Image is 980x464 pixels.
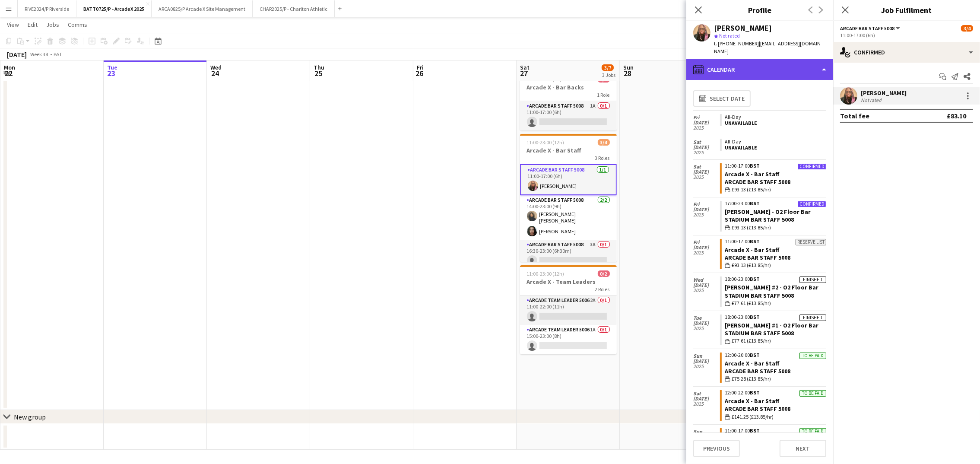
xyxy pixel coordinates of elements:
[598,139,610,146] span: 3/4
[693,359,720,364] span: [DATE]
[24,19,41,30] a: Edit
[64,19,91,30] a: Comms
[725,405,826,413] div: Arcade Bar Staff 5008
[732,299,771,307] span: £77.61 (£13.85/hr)
[520,240,617,269] app-card-role: Arcade Bar Staff 50083A0/116:30-23:00 (6h30m)
[799,353,826,359] div: To be paid
[725,170,780,178] a: Arcade X - Bar Staff
[693,90,751,107] button: Select date
[693,364,720,369] span: 2025
[725,428,826,433] div: 11:00-17:00
[714,40,823,54] span: | [EMAIL_ADDRESS][DOMAIN_NAME]
[520,195,617,240] app-card-role: Arcade Bar Staff 50082/214:00-23:00 (9h)[PERSON_NAME] [PERSON_NAME][PERSON_NAME]
[602,72,615,78] div: 3 Jobs
[312,68,324,78] span: 25
[68,21,87,29] span: Comms
[961,25,973,32] span: 3/4
[750,276,760,282] span: BST
[520,325,617,354] app-card-role: Arcade Team Leader 50061A0/115:00-23:00 (8h)
[725,353,826,358] div: 12:00-20:00
[798,163,826,170] div: Confirmed
[693,288,720,293] span: 2025
[417,64,424,71] span: Fri
[725,367,826,375] div: Arcade Bar Staff 5008
[725,397,780,405] a: Arcade X - Bar Staff
[595,286,610,292] span: 2 Roles
[725,163,826,168] div: 11:00-17:00
[693,145,720,150] span: [DATE]
[725,254,826,261] div: Arcade Bar Staff 5008
[693,120,720,125] span: [DATE]
[720,139,826,151] app-crew-unavailable-period: All-Day
[527,139,565,146] span: 11:00-23:00 (12h)
[520,64,530,71] span: Sat
[106,68,117,78] span: 23
[520,265,617,354] app-job-card: 11:00-23:00 (12h)0/2Arcade X - Team Leaders2 RolesArcade Team Leader 50062A0/111:00-22:00 (11h) A...
[693,164,720,169] span: Sat
[693,353,720,359] span: Sun
[693,150,720,155] span: 2025
[732,186,771,194] span: £93.13 (£13.85/hr)
[693,245,720,250] span: [DATE]
[732,337,771,345] span: £77.61 (£13.85/hr)
[3,19,22,30] a: View
[54,51,62,57] div: BST
[714,24,772,32] div: [PERSON_NAME]
[693,321,720,326] span: [DATE]
[725,329,826,337] div: Stadium Bar Staff 5008
[725,201,826,206] div: 17:00-23:00
[693,175,720,180] span: 2025
[693,140,720,145] span: Sat
[725,321,819,329] a: [PERSON_NAME] #1 - O2 Floor Bar
[732,375,771,383] span: £75.28 (£13.85/hr)
[28,21,38,29] span: Edit
[947,111,966,120] div: £83.10
[861,97,883,103] div: Not rated
[520,71,617,130] app-job-card: 11:00-17:00 (6h)0/1Arcade X - Bar Backs1 RoleArcade Bar Staff 50081A0/111:00-17:00 (6h)
[725,359,780,367] a: Arcade X - Bar Staff
[720,114,826,126] app-crew-unavailable-period: All-Day
[152,0,253,17] button: ARCA0825/P Arcade X Site Management
[7,21,19,29] span: View
[799,390,826,397] div: To be paid
[520,134,617,262] app-job-card: 11:00-23:00 (12h)3/4Arcade X - Bar Staff3 RolesArcade Bar Staff 50081/111:00-17:00 (6h)[PERSON_NA...
[602,64,614,71] span: 3/7
[693,401,720,407] span: 2025
[415,68,424,78] span: 26
[693,125,720,130] span: 2025
[693,396,720,401] span: [DATE]
[527,270,565,277] span: 11:00-23:00 (12h)
[4,64,15,71] span: Mon
[799,315,826,321] div: Finished
[595,155,610,161] span: 3 Roles
[597,92,610,98] span: 1 Role
[725,292,826,299] div: Stadium Bar Staff 5008
[693,315,720,321] span: Tue
[693,169,720,175] span: [DATE]
[253,0,335,17] button: CHAR2025/P - Charlton Athletic
[840,32,973,38] div: 11:00-17:00 (6h)
[725,178,826,186] div: Arcade Bar Staff 5008
[3,68,15,78] span: 22
[714,40,759,47] span: t. [PHONE_NUMBER]
[7,50,27,59] div: [DATE]
[29,51,50,57] span: Week 38
[799,428,826,435] div: To be paid
[46,21,59,29] span: Jobs
[520,146,617,154] h3: Arcade X - Bar Staff
[693,277,720,283] span: Wed
[210,64,222,71] span: Wed
[598,270,610,277] span: 0/2
[719,32,740,39] span: Not rated
[693,283,720,288] span: [DATE]
[520,164,617,195] app-card-role: Arcade Bar Staff 50081/111:00-17:00 (6h)[PERSON_NAME]
[732,413,774,421] span: £141.25 (£13.85/hr)
[840,25,894,32] span: Arcade Bar Staff 5008
[725,216,826,223] div: Stadium Bar Staff 5008
[750,389,760,396] span: BST
[750,314,760,320] span: BST
[725,145,823,151] div: Unavailable
[796,239,826,245] div: Reserve list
